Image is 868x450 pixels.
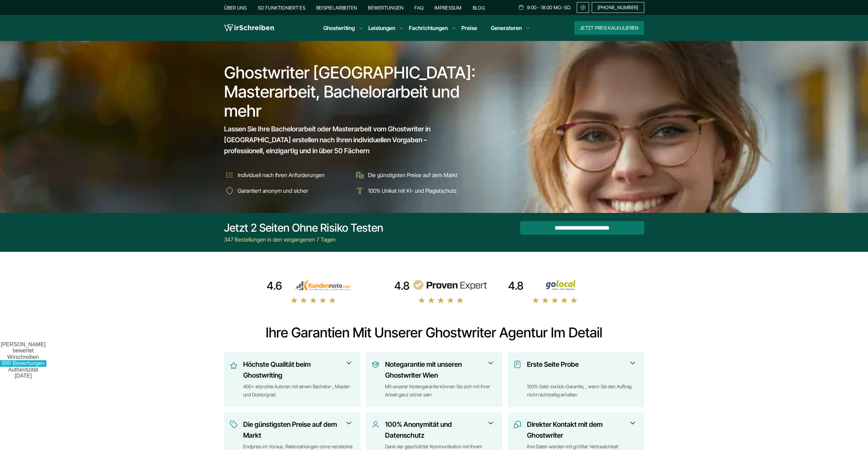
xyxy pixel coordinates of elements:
[527,382,639,399] div: 100% Geld-zurück-Garantie, , wenn Sie den Auftrag nicht rechtzeitig erhalten
[527,359,634,381] h3: Erste Seite Probe
[224,185,235,196] img: Garantiert anonym und sicher
[574,21,644,35] button: Jetzt Preis kalkulieren
[409,24,448,32] a: Fachrichtungen
[394,279,410,293] div: 4.8
[513,360,521,368] img: Erste Seite Probe
[224,185,350,196] li: Garantiert anonym und sicher
[224,124,468,156] span: Lassen Sie Ihre Bachelorarbeit oder Masterarbeit vom Ghostwriter in [GEOGRAPHIC_DATA] erstellen n...
[385,419,492,441] h3: 100% Anonymität und Datenschutz
[243,382,355,399] div: 400+ erprobte Autoren mit einem Bachelor-, Master- und Doktorgrad
[414,5,424,11] a: FAQ
[230,420,238,429] img: Die günstigsten Preise auf dem Markt
[258,5,305,11] a: So funktioniert es
[508,279,524,293] div: 4.8
[527,5,571,10] span: 9:00 - 18:00 Mo.-So.
[285,280,360,291] img: kundennote
[224,235,383,244] div: 347 Bestellungen in den vergangenen 7 Tagen
[368,5,403,11] a: Bewertungen
[354,170,365,180] img: Die günstigsten Preise auf dem Markt
[224,221,383,235] div: Jetzt 2 Seiten ohne Risiko testen
[385,382,497,399] div: Mit unserer Notengarantie können Sie sich mit Ihrer Arbeit ganz sicher sein
[371,420,380,429] img: 100% Anonymität und Datenschutz
[418,296,464,304] img: stars
[224,63,481,120] h1: Ghostwriter [GEOGRAPHIC_DATA]: Masterarbeit, Bachelorarbeit und mehr
[354,170,480,180] li: Die günstigsten Preise auf dem Markt
[368,24,395,32] a: Leistungen
[224,170,235,180] img: Individuell nach Ihren Anforderungen
[243,419,351,441] h3: Die günstigsten Preise auf dem Markt
[243,359,351,381] h3: Höchste Qualität beim Ghostwriting
[290,296,337,304] img: stars
[592,2,644,13] a: [PHONE_NUMBER]
[532,296,578,304] img: stars
[518,4,524,10] img: Schedule
[230,360,238,371] img: Höchste Qualität beim Ghostwriting
[385,359,492,381] h3: Notegarantie mit unseren Ghostwriter Wien
[580,5,586,10] img: Email
[354,185,480,196] li: 100% Unikat mit KI- und Plagiatschutz
[224,23,274,33] img: logo wirschreiben
[354,185,365,196] img: 100% Unikat mit KI- und Plagiatschutz
[316,5,357,11] a: Beispielarbeiten
[473,5,485,11] a: Blog
[598,5,638,10] span: [PHONE_NUMBER]
[323,24,355,32] a: Ghostwriting
[491,24,522,32] a: Generatoren
[224,324,644,341] h2: Ihre Garantien mit unserer Ghostwriter Agentur im Detail
[513,420,521,429] img: Direkter Kontakt mit dem Ghostwriter
[435,5,462,11] a: Impressum
[527,419,634,441] h3: Direkter Kontakt mit dem Ghostwriter
[224,170,350,180] li: Individuell nach Ihren Anforderungen
[267,279,282,293] div: 4.6
[224,5,247,11] a: Über uns
[371,360,380,368] img: Notegarantie mit unseren Ghostwriter Wien
[412,280,487,291] img: provenexpert reviews
[461,25,477,31] a: Preise
[526,280,601,291] img: Wirschreiben Bewertungen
